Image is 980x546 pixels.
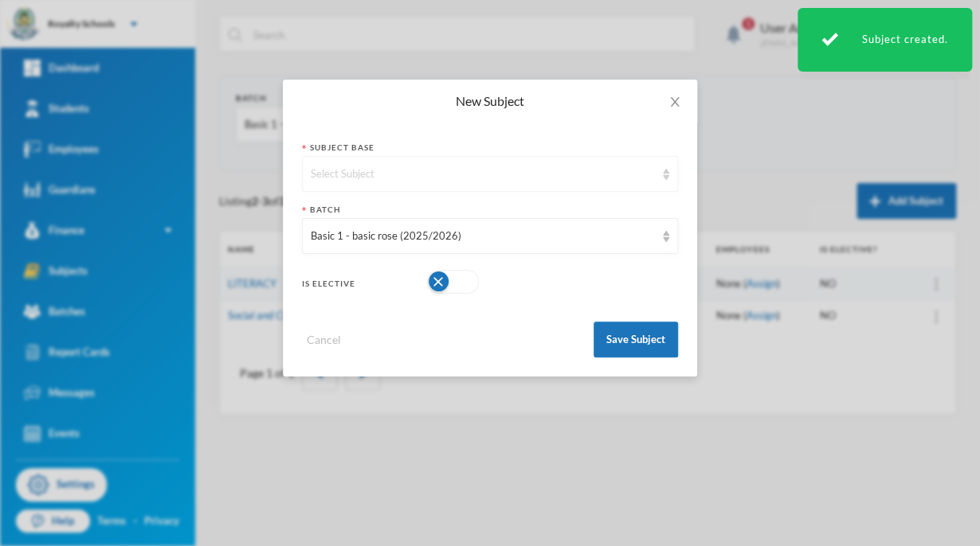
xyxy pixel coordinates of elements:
button: Close [653,80,697,124]
button: Save Subject [594,322,678,357]
div: New Subject [302,92,678,110]
div: Is Elective [302,278,415,295]
button: Cancel [302,330,346,349]
div: Subject Base [302,142,678,154]
div: Basic 1 - basic rose (2025/2026) [311,228,655,244]
div: Select Subject [311,166,655,182]
div: Subject created. [798,8,972,72]
div: Batch [302,204,678,216]
i: icon: close [668,96,681,108]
